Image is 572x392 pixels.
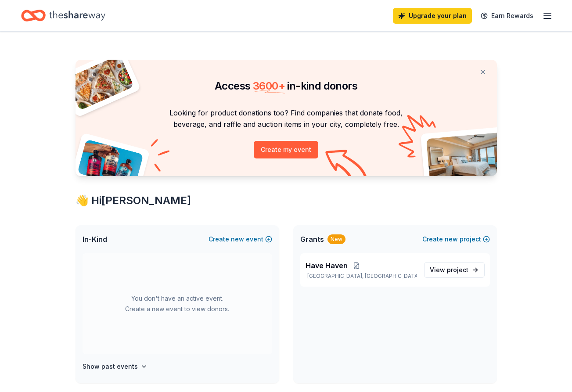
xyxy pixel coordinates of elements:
[215,79,357,92] span: Access in-kind donors
[306,273,417,280] p: [GEOGRAPHIC_DATA], [GEOGRAPHIC_DATA]
[430,265,468,275] span: View
[447,266,468,273] span: project
[393,8,472,24] a: Upgrade your plan
[83,253,272,354] div: You don't have an active event. Create a new event to view donors.
[83,361,147,372] button: Show past events
[445,234,458,245] span: new
[306,260,348,271] span: Have Haven
[76,194,497,208] div: 👋 Hi [PERSON_NAME]
[254,141,318,158] button: Create my event
[300,234,324,245] span: Grants
[325,150,369,183] img: Curvy arrow
[21,5,105,26] a: Home
[475,8,539,24] a: Earn Rewards
[231,234,244,245] span: new
[424,262,485,278] a: View project
[86,107,486,130] p: Looking for product donations too? Find companies that donate food, beverage, and raffle and auct...
[327,234,345,244] div: New
[422,234,490,245] button: Createnewproject
[83,234,107,245] span: In-Kind
[209,234,272,245] button: Createnewevent
[253,79,285,92] span: 3600 +
[83,361,138,372] h4: Show past events
[65,54,134,111] img: Pizza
